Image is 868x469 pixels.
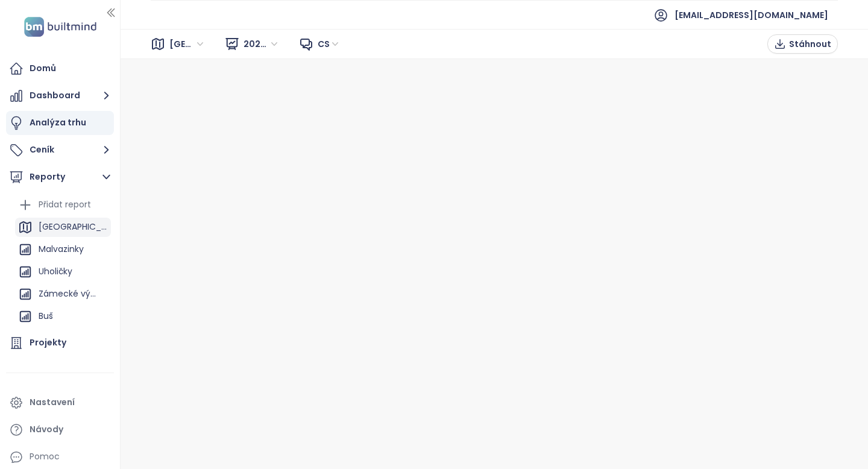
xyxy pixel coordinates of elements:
[30,422,63,437] div: Návody
[39,242,84,257] div: Malvazinky
[675,1,828,30] span: [EMAIL_ADDRESS][DOMAIN_NAME]
[15,285,111,304] div: Zámecké výhledy 2
[244,35,280,53] span: 2025 Q2
[767,34,838,54] button: Stáhnout
[39,219,108,234] div: [GEOGRAPHIC_DATA]
[169,35,206,53] span: Brno
[15,240,111,259] div: Malvazinky
[39,286,96,301] div: Zámecké výhledy 2
[15,262,111,282] div: Uholičky
[30,449,60,464] div: Pomoc
[39,309,53,324] div: Buš
[30,115,86,130] div: Analýza trhu
[30,395,75,410] div: Nastavení
[39,264,72,279] div: Uholičky
[15,307,111,326] div: Buš
[6,57,114,81] a: Domů
[318,35,341,53] span: cs
[6,111,114,135] a: Analýza trhu
[20,14,100,39] img: logo
[6,391,114,415] a: Nastavení
[15,218,111,237] div: [GEOGRAPHIC_DATA]
[6,445,114,469] div: Pomoc
[6,165,114,189] button: Reporty
[6,84,114,108] button: Dashboard
[15,195,111,215] div: Přidat report
[30,335,66,350] div: Projekty
[39,197,91,212] div: Přidat report
[6,331,114,355] a: Projekty
[789,37,831,51] span: Stáhnout
[30,61,56,76] div: Domů
[6,418,114,442] a: Návody
[6,138,114,162] button: Ceník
